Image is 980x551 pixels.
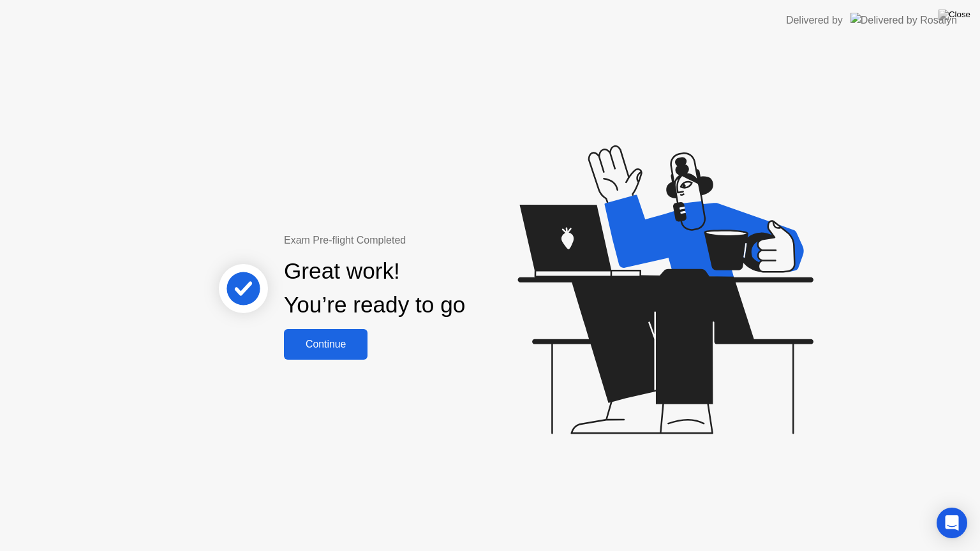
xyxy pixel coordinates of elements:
[850,13,957,27] img: Delivered by Rosalyn
[937,508,967,538] div: Open Intercom Messenger
[786,13,843,28] div: Delivered by
[284,254,465,322] div: Great work! You’re ready to go
[288,339,364,350] div: Continue
[284,329,367,360] button: Continue
[284,233,547,248] div: Exam Pre-flight Completed
[939,10,970,20] img: Close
